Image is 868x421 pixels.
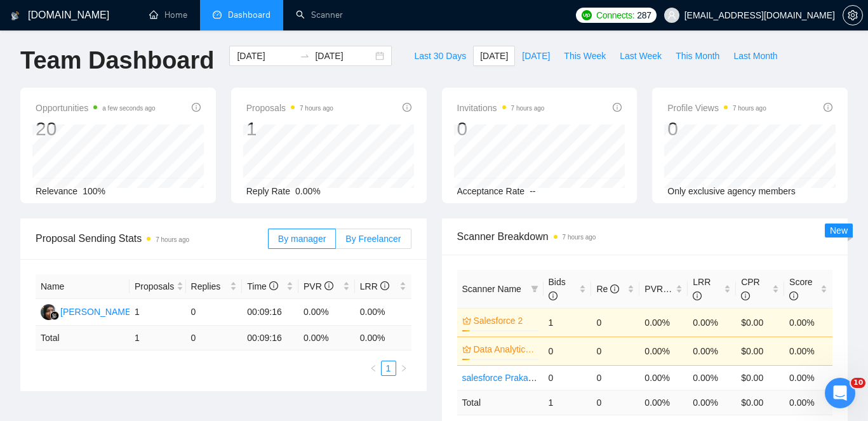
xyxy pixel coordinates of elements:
span: info-circle [549,291,558,300]
div: [PERSON_NAME] [60,305,133,319]
span: crown [462,316,471,325]
span: crown [462,345,471,354]
td: 0.00 % [298,326,355,351]
td: 0 [544,365,592,390]
span: Scanner Breakdown [457,229,833,244]
span: Scanner Name [462,284,521,294]
span: 0.00% [295,186,321,196]
td: 0 [186,299,243,326]
a: Salesforce 2 [474,314,536,328]
td: 0 [591,365,639,390]
time: 7 hours ago [511,105,545,112]
td: $0.00 [736,337,784,365]
h1: Team Dashboard [20,46,214,76]
span: filter [528,279,541,298]
td: Total [36,326,130,351]
a: setting [843,10,863,20]
span: Opportunities [36,100,156,116]
span: info-circle [324,281,333,290]
img: upwork-logo.png [582,10,592,20]
a: salesforce Prakash Active [462,373,564,383]
div: 20 [36,117,156,141]
td: 0.00% [784,365,832,390]
span: info-circle [380,281,389,290]
span: LRR [360,281,389,291]
td: 0 [186,326,243,351]
span: Proposal Sending Stats [36,231,268,246]
span: info-circle [610,284,619,293]
span: filter [531,285,538,293]
span: This Week [564,49,606,63]
button: Last 30 Days [407,46,473,66]
span: right [400,364,408,372]
td: 0.00% [639,365,688,390]
span: swap-right [300,51,310,61]
span: info-circle [741,291,750,300]
button: Last Month [726,46,784,66]
span: Re [596,284,619,294]
button: [DATE] [515,46,557,66]
td: 00:09:16 [242,299,298,326]
span: Score [789,277,813,301]
td: 0.00% [639,337,688,365]
img: gigradar-bm.png [50,311,59,320]
span: Time [247,281,277,291]
span: Proposals [135,279,174,293]
span: PVR [644,284,674,294]
td: 0 [544,337,592,365]
a: LL[PERSON_NAME] [41,306,133,316]
td: 0 [591,390,639,415]
span: New [830,225,848,236]
span: info-circle [789,291,798,300]
td: 0.00% [639,308,688,337]
li: 1 [381,361,396,376]
a: 1 [382,361,396,375]
span: info-circle [192,103,201,112]
th: Name [36,274,130,299]
button: This Month [669,46,726,66]
time: a few seconds ago [102,105,155,112]
button: setting [843,5,863,25]
td: 0.00% [784,308,832,337]
a: searchScanner [296,10,343,20]
span: By manager [278,234,326,244]
input: End date [315,49,373,63]
button: left [366,361,381,376]
span: Last Week [620,49,662,63]
td: 0.00 % [355,326,411,351]
span: Reply Rate [246,186,290,196]
td: 0.00% [688,337,736,365]
td: 1 [544,308,592,337]
button: This Week [557,46,613,66]
th: Replies [186,274,243,299]
span: CPR [741,277,760,301]
div: 1 [246,117,333,141]
time: 7 hours ago [300,105,333,112]
span: info-circle [693,291,702,300]
td: 0.00 % [784,390,832,415]
td: 0 [591,337,639,365]
td: 0 [591,308,639,337]
td: $0.00 [736,365,784,390]
td: 1 [130,326,186,351]
td: 0.00% [688,365,736,390]
span: Bids [549,277,566,301]
span: to [300,51,310,61]
span: user [667,11,676,20]
td: 0.00 % [688,390,736,415]
iframe: Intercom live chat [825,378,855,408]
span: left [370,364,377,372]
li: Previous Page [366,361,381,376]
button: [DATE] [473,46,515,66]
a: Data Analytics Sandip Active [474,342,536,356]
span: Proposals [246,100,333,116]
span: Only exclusive agency members [667,186,796,196]
a: homeHome [149,10,187,20]
span: [DATE] [522,49,550,63]
img: LL [41,304,57,320]
td: 0.00% [688,308,736,337]
time: 7 hours ago [733,105,766,112]
span: dashboard [213,10,222,19]
span: Profile Views [667,100,766,116]
td: 0.00% [784,337,832,365]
